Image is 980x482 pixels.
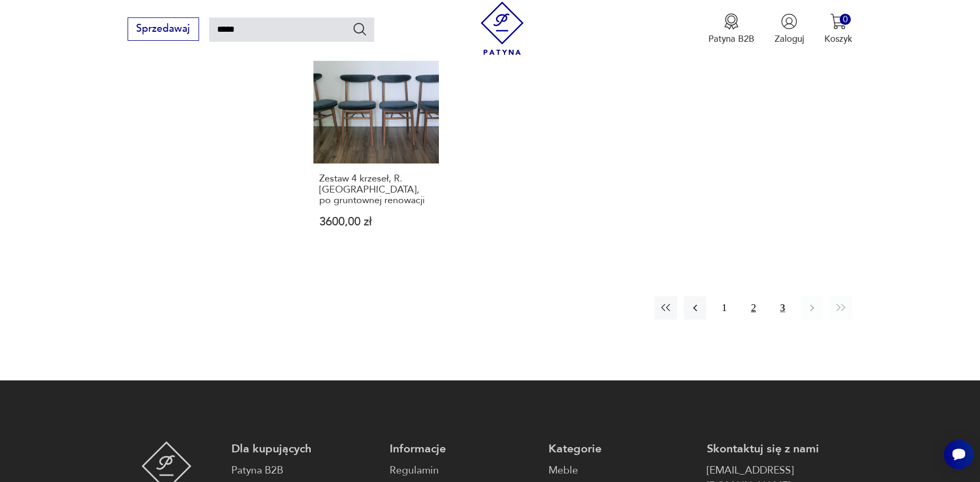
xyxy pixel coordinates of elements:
[944,440,974,469] iframe: Smartsupp widget button
[708,13,754,45] button: Patyna B2B
[319,216,433,228] p: 3600,00 zł
[549,441,694,457] p: Kategorie
[840,14,851,25] div: 0
[723,13,740,30] img: Ikona medalu
[475,2,529,55] img: Patyna - sklep z meblami i dekoracjami vintage
[231,441,377,457] p: Dla kupujących
[128,17,199,41] button: Sprzedawaj
[390,463,535,478] a: Regulamin
[713,296,735,319] button: 1
[231,463,377,478] a: Patyna B2B
[781,13,797,30] img: Ikonka użytkownika
[319,174,433,206] h3: Zestaw 4 krzeseł, R. [GEOGRAPHIC_DATA], po gruntownej renowacji
[708,13,754,45] a: Ikona medaluPatyna B2B
[824,13,852,45] button: 0Koszyk
[775,13,804,45] button: Zaloguj
[390,441,535,457] p: Informacje
[707,441,852,457] p: Skontaktuj się z nami
[742,296,765,319] button: 2
[771,296,794,319] button: 3
[313,38,439,252] a: Produkt wyprzedanyZestaw 4 krzeseł, R. Hałas, po gruntownej renowacjiZestaw 4 krzeseł, R. [GEOGRA...
[128,25,199,34] a: Sprzedawaj
[352,21,367,37] button: Szukaj
[775,33,804,45] p: Zaloguj
[708,33,754,45] p: Patyna B2B
[830,13,847,30] img: Ikona koszyka
[549,463,694,478] a: Meble
[824,33,852,45] p: Koszyk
